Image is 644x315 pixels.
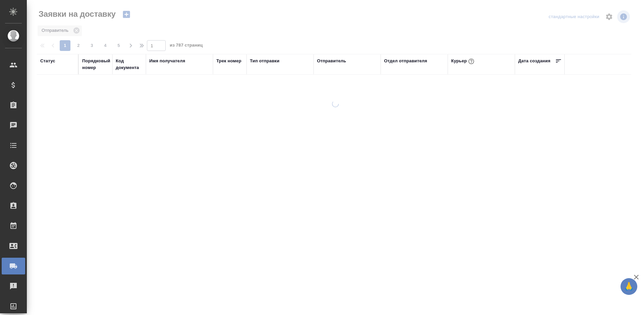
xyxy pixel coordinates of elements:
div: Тип отправки [250,58,279,64]
button: При выборе курьера статус заявки автоматически поменяется на «Принята» [467,57,476,66]
div: Отправитель [317,58,346,64]
div: Код документа [116,58,143,71]
span: 🙏 [623,279,635,294]
button: 🙏 [621,278,637,295]
div: Трек номер [216,58,241,64]
div: Порядковый номер [82,58,110,71]
div: Статус [40,58,55,64]
div: Курьер [451,57,476,66]
div: Отдел отправителя [384,58,427,64]
div: Дата создания [518,58,550,64]
div: Имя получателя [149,58,185,64]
